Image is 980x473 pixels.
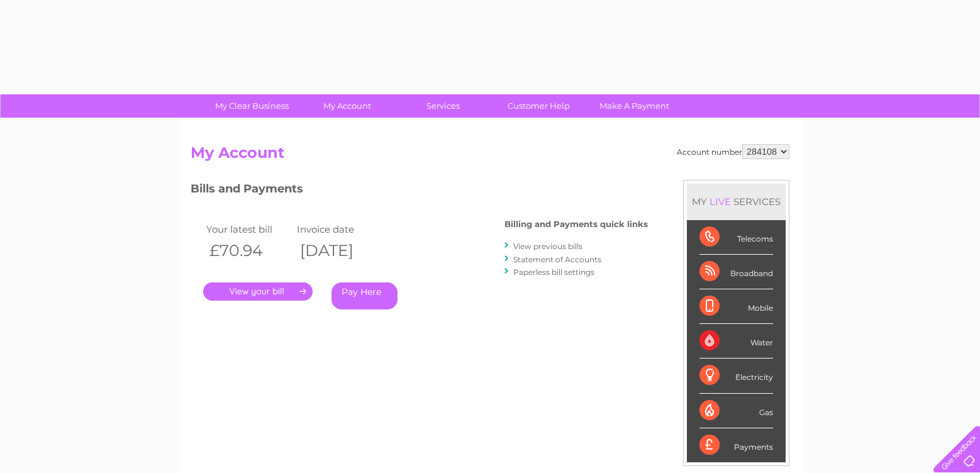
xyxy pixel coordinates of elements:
a: Services [391,94,495,118]
div: Gas [699,394,773,428]
td: Your latest bill [203,221,294,238]
a: View previous bills [513,242,582,251]
div: Water [699,324,773,359]
a: . [203,282,313,301]
div: LIVE [707,196,733,208]
div: Electricity [699,359,773,393]
a: Customer Help [487,94,591,118]
td: Invoice date [294,221,384,238]
div: Broadband [699,255,773,289]
div: Mobile [699,289,773,324]
a: Pay Here [331,282,398,309]
th: £70.94 [203,238,294,264]
a: Statement of Accounts [513,255,601,264]
a: My Account [296,94,399,118]
h2: My Account [191,144,789,168]
div: Account number [677,144,789,159]
th: [DATE] [294,238,384,264]
h3: Bills and Payments [191,180,648,202]
div: Payments [699,428,773,462]
a: My Clear Business [200,94,304,118]
div: Telecoms [699,220,773,255]
h4: Billing and Payments quick links [504,220,648,229]
a: Make A Payment [582,94,686,118]
a: Paperless bill settings [513,267,594,277]
div: MY SERVICES [687,184,786,220]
